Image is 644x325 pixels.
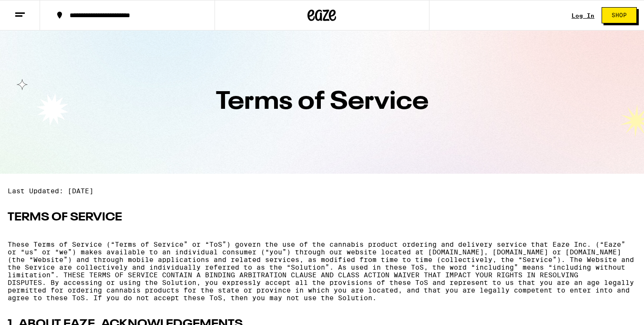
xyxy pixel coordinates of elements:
[8,210,636,225] h2: TERMS OF SERVICE
[572,12,594,19] a: Log In
[612,12,627,18] span: Shop
[8,241,636,302] p: These Terms of Service (“Terms of Service” or “ToS”) govern the use of the cannabis product order...
[8,187,636,195] p: Last Updated: [DATE]
[594,7,644,23] a: Shop
[14,90,630,115] h1: Terms of Service
[602,7,637,23] button: Shop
